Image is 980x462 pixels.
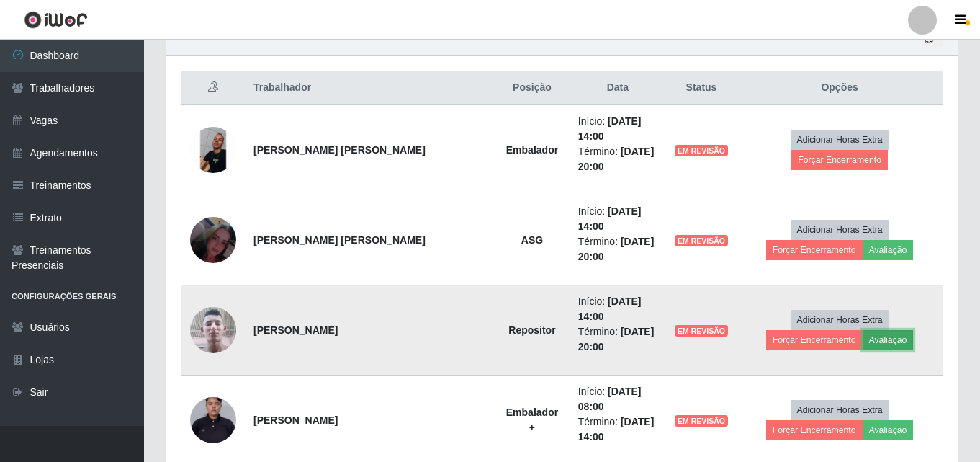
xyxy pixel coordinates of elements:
button: Forçar Encerramento [766,240,863,260]
strong: [PERSON_NAME] [PERSON_NAME] [253,234,426,246]
img: 1713526762317.jpeg [190,299,236,360]
li: Término: [578,144,657,174]
strong: ASG [521,234,543,246]
button: Forçar Encerramento [791,150,888,170]
time: [DATE] 08:00 [578,386,642,412]
button: Adicionar Horas Extra [791,310,889,330]
li: Início: [578,384,657,414]
button: Adicionar Horas Extra [791,220,889,240]
span: EM REVISÃO [675,415,728,427]
th: Status [666,71,737,105]
time: [DATE] 14:00 [578,205,642,232]
th: Trabalhador [245,71,495,105]
button: Avaliação [863,420,914,440]
li: Término: [578,324,657,355]
time: [DATE] 14:00 [578,115,642,142]
li: Término: [578,234,657,265]
li: Início: [578,204,657,234]
th: Posição [495,71,570,105]
button: Forçar Encerramento [766,420,863,440]
li: Início: [578,114,657,144]
time: [DATE] 14:00 [578,296,642,322]
span: EM REVISÃO [675,325,728,337]
strong: Embalador + [506,407,558,433]
img: CoreUI Logo [24,11,88,29]
span: EM REVISÃO [675,145,728,156]
img: 1753549849185.jpeg [190,127,236,173]
img: 1755306800551.jpeg [190,379,236,461]
strong: Embalador [506,144,558,156]
button: Forçar Encerramento [766,330,863,350]
strong: Repositor [508,324,555,336]
span: EM REVISÃO [675,235,728,246]
button: Adicionar Horas Extra [791,400,889,420]
img: 1750085775570.jpeg [190,199,236,281]
th: Data [570,71,666,105]
th: Opções [737,71,943,105]
li: Início: [578,294,657,324]
strong: [PERSON_NAME] [253,324,338,336]
button: Avaliação [863,240,914,260]
li: Término: [578,414,657,445]
strong: [PERSON_NAME] [PERSON_NAME] [253,144,426,156]
strong: [PERSON_NAME] [253,414,338,426]
button: Adicionar Horas Extra [791,130,889,150]
button: Avaliação [863,330,914,350]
